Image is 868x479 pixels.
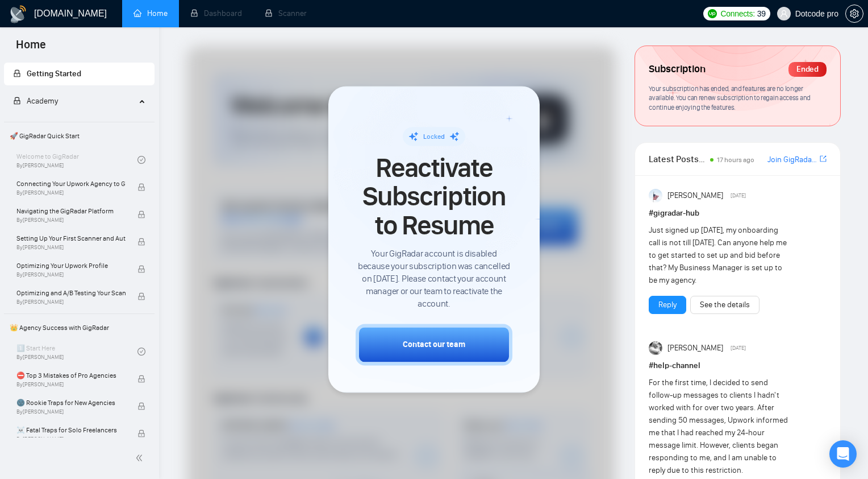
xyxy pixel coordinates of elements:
span: By [PERSON_NAME] [16,436,126,443]
span: lock [137,238,145,246]
span: Academy [27,96,58,106]
a: homeHome [133,9,168,18]
button: Contact our team [356,324,512,366]
span: setting [846,9,863,18]
span: Locked [423,133,445,141]
span: By [PERSON_NAME] [16,408,126,415]
span: user [780,10,788,18]
a: setting [845,9,863,18]
span: lock [137,430,145,437]
div: Just signed up [DATE], my onboarding call is not till [DATE]. Can anyone help me to get started t... [649,224,791,287]
span: [PERSON_NAME] [667,189,723,202]
a: export [820,154,827,164]
a: Reply [658,299,677,311]
button: Reply [649,296,686,314]
div: Ended [788,62,827,77]
span: By [PERSON_NAME] [16,381,126,388]
span: By [PERSON_NAME] [16,244,126,251]
span: 👑 Agency Success with GigRadar [5,316,153,339]
span: Connects: [720,7,754,20]
h1: # gigradar-hub [649,207,827,220]
span: [PERSON_NAME] [667,342,723,354]
span: Getting Started [27,69,81,79]
span: Navigating the GigRadar Platform [16,205,126,217]
span: lock [137,375,145,383]
span: Your subscription has ended, and features are no longer available. You can renew subscription to ... [649,84,811,112]
div: Open Intercom Messenger [829,440,857,468]
span: Latest Posts from the GigRadar Community [649,152,706,166]
span: Reactivate Subscription to Resume [356,154,512,239]
span: Setting Up Your First Scanner and Auto-Bidder [16,233,126,244]
div: Contact our team [403,339,465,351]
span: Home [7,36,55,60]
a: Join GigRadar Slack Community [767,154,817,166]
span: ☠️ Fatal Traps for Solo Freelancers [16,424,126,436]
span: lock [137,292,145,300]
span: Optimizing and A/B Testing Your Scanner for Better Results [16,287,126,299]
span: lock [13,97,21,105]
li: Getting Started [4,63,155,85]
span: Optimizing Your Upwork Profile [16,260,126,271]
span: [DATE] [731,343,746,353]
span: lock [13,69,21,77]
span: By [PERSON_NAME] [16,299,126,305]
button: See the details [690,296,759,314]
img: logo [9,5,27,23]
img: upwork-logo.png [708,9,717,18]
span: Subscription [649,60,705,79]
span: By [PERSON_NAME] [16,217,126,224]
span: 🌚 Rookie Traps for New Agencies [16,397,126,408]
span: Your GigRadar account is disabled because your subscription was cancelled on [DATE]. Please conta... [356,248,512,311]
span: check-circle [137,348,145,356]
span: lock [137,402,145,410]
img: Pavel [649,341,662,355]
button: setting [845,5,863,23]
span: 🚀 GigRadar Quick Start [5,125,153,147]
span: double-left [135,452,147,464]
span: By [PERSON_NAME] [16,189,126,196]
span: [DATE] [731,191,746,201]
span: By [PERSON_NAME] [16,271,126,278]
span: ⛔ Top 3 Mistakes of Pro Agencies [16,370,126,381]
span: lock [137,210,145,218]
span: check-circle [137,156,145,164]
img: Anisuzzaman Khan [649,189,662,203]
span: lock [137,265,145,273]
span: export [820,154,827,163]
span: lock [137,183,145,191]
span: 39 [757,7,766,20]
a: See the details [700,299,750,311]
span: Academy [13,96,58,106]
span: 17 hours ago [717,156,754,164]
span: Connecting Your Upwork Agency to GigRadar [16,178,126,189]
h1: # help-channel [649,360,827,372]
